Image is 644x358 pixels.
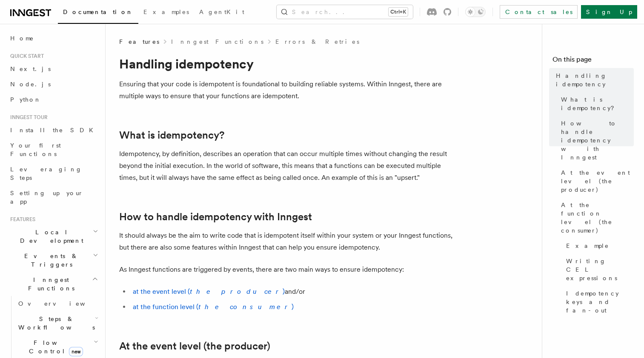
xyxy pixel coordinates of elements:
button: Toggle dark mode [465,7,486,17]
h4: On this page [552,54,634,68]
a: How to handle idempotency with Inngest [558,116,634,165]
a: Contact sales [500,5,578,19]
kbd: Ctrl+K [389,8,408,16]
span: Your first Functions [10,142,61,157]
span: Events & Triggers [7,252,93,269]
a: Node.js [7,77,100,92]
a: Home [7,31,100,46]
a: Leveraging Steps [7,162,100,185]
a: Next.js [7,61,100,77]
a: At the event level (the producer) [558,165,634,197]
a: Example [563,238,634,253]
a: At the function level (the consumer) [558,197,634,238]
em: the producer [190,287,283,295]
p: As Inngest functions are triggered by events, there are two main ways to ensure idempotency: [119,264,460,276]
a: What is idempotency? [558,92,634,116]
a: at the event level (the producer) [133,287,285,295]
a: Python [7,92,100,107]
p: It should always be the aim to write code that is idempotent itself within your system or your In... [119,230,460,253]
span: Install the SDK [10,127,98,134]
span: Steps & Workflows [15,315,95,332]
a: Overview [15,296,100,311]
span: Next.js [10,65,51,72]
button: Inngest Functions [7,272,100,296]
a: Documentation [58,3,138,24]
a: How to handle idempotency with Inngest [119,211,312,223]
em: the consumer [198,303,292,311]
a: AgentKit [194,3,249,23]
span: What is idempotency? [561,95,634,112]
li: and/or [130,286,460,298]
span: Handling idempotency [556,71,634,88]
span: Inngest Functions [7,276,92,293]
a: Sign Up [581,5,637,19]
a: Examples [138,3,194,23]
a: At the event level (the producer) [119,340,270,352]
span: At the event level (the producer) [561,168,634,194]
span: Features [119,37,159,46]
span: Leveraging Steps [10,166,82,181]
span: Inngest tour [7,114,48,121]
p: Ensuring that your code is idempotent is foundational to building reliable systems. Within Innges... [119,78,460,102]
span: How to handle idempotency with Inngest [561,119,634,162]
span: Documentation [63,9,133,15]
span: Home [10,34,34,43]
button: Steps & Workflows [15,311,100,335]
a: at the function level (the consumer) [133,303,294,311]
a: Your first Functions [7,138,100,162]
span: Quick start [7,53,44,60]
span: Examples [143,9,189,15]
span: Python [10,96,41,103]
h1: Handling idempotency [119,56,460,71]
a: Setting up your app [7,185,100,209]
span: AgentKit [199,9,244,15]
span: Node.js [10,81,51,88]
a: Writing CEL expressions [563,253,634,286]
a: What is idempotency? [119,129,224,141]
button: Local Development [7,224,100,248]
span: Overview [18,300,106,307]
span: Writing CEL expressions [566,257,634,282]
span: At the function level (the consumer) [561,201,634,235]
a: Install the SDK [7,122,100,138]
span: Flow Control [15,338,94,355]
span: Idempotency keys and fan-out [566,289,634,315]
a: Idempotency keys and fan-out [563,286,634,318]
button: Events & Triggers [7,248,100,272]
p: Idempotency, by definition, describes an operation that can occur multiple times without changing... [119,148,460,184]
span: new [69,347,83,356]
span: Features [7,216,35,223]
a: Errors & Retries [275,37,359,46]
button: Search...Ctrl+K [277,5,413,19]
span: Example [566,242,609,250]
span: Local Development [7,228,93,245]
a: Inngest Functions [171,37,263,46]
a: Handling idempotency [552,68,634,92]
span: Setting up your app [10,190,83,205]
